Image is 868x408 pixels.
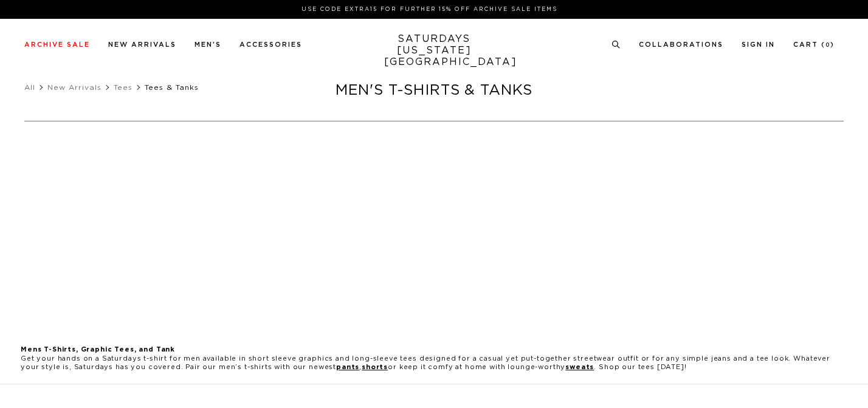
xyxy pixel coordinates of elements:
[362,364,388,370] a: shorts
[114,84,133,91] a: Tees
[825,42,830,48] small: 0
[24,84,35,91] a: All
[565,364,594,370] a: sweats
[336,364,359,370] a: pants
[742,41,775,48] a: Sign In
[108,41,176,48] a: New Arrivals
[384,33,484,68] a: SATURDAYS[US_STATE][GEOGRAPHIC_DATA]
[195,41,221,48] a: Men's
[9,333,859,384] div: Get your hands on a Saturdays t-shirt for men available in short sleeve graphics and long-sleeve ...
[29,5,830,14] p: Use Code EXTRA15 for Further 15% Off Archive Sale Items
[24,41,90,48] a: Archive Sale
[239,41,302,48] a: Accessories
[639,41,723,48] a: Collaborations
[21,346,175,353] b: Mens T-Shirts, Graphic Tees, and Tank
[793,41,835,48] a: Cart (0)
[47,84,102,91] a: New Arrivals
[145,84,199,91] span: Tees & Tanks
